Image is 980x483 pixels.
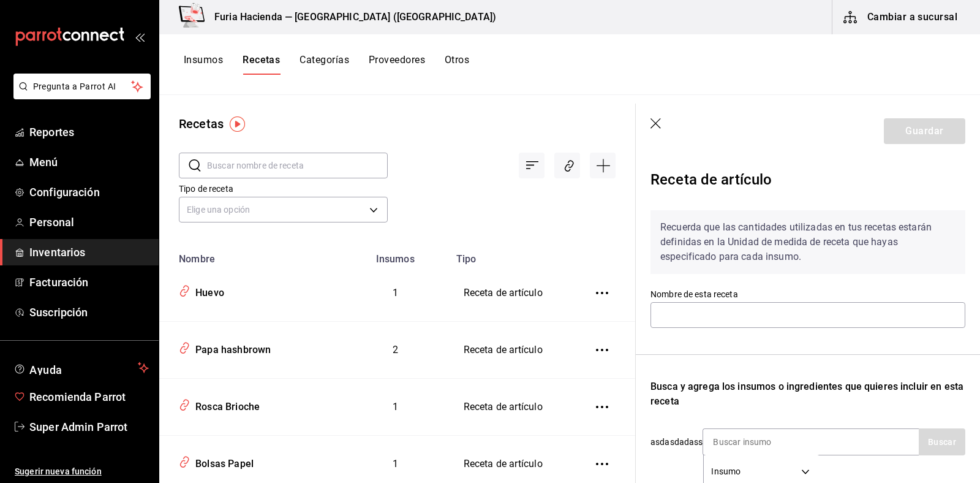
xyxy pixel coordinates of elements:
div: Ordenar por [519,153,545,178]
h3: Furia Hacienda — [GEOGRAPHIC_DATA] ([GEOGRAPHIC_DATA]) [205,10,496,25]
div: navigation tabs [184,54,469,75]
span: Ayuda [29,360,133,375]
span: Facturación [29,274,149,291]
th: Insumos [342,246,449,265]
div: Huevo [190,281,224,300]
button: Recetas [243,54,280,75]
div: Asociar recetas [554,153,580,178]
label: Nombre de esta receta [650,290,965,299]
div: Agregar receta [590,153,616,178]
div: Papa hashbrown [190,338,271,357]
div: Recuerda que las cantidades utilizadas en tus recetas estarán definidas en la Unidad de medida de... [650,210,965,274]
button: Categorías [300,54,349,75]
span: Sugerir nueva función [15,465,149,478]
img: Tooltip marker [230,116,245,132]
div: Recetas [179,115,224,133]
td: Receta de artículo [449,322,574,379]
span: Reportes [29,124,149,140]
label: Tipo de receta [179,184,388,193]
span: 1 [393,458,398,470]
th: Tipo [449,246,574,265]
td: Receta de artículo [449,265,574,322]
div: asdasdadass [650,428,965,455]
div: Rosca Brioche [190,395,260,414]
span: Configuración [29,184,149,200]
input: Buscar insumo [703,429,826,455]
span: Suscripción [29,304,149,321]
th: Nombre [159,246,342,265]
span: Recomienda Parrot [29,389,149,405]
div: Elige una opción [179,197,388,222]
div: Bolsas Papel [190,452,254,471]
button: Otros [445,54,469,75]
span: Super Admin Parrot [29,419,149,435]
span: Personal [29,214,149,230]
span: 1 [393,287,398,299]
div: Busca y agrega los insumos o ingredientes que quieres incluir en esta receta [650,379,965,409]
button: Pregunta a Parrot AI [13,74,151,99]
button: Proveedores [369,54,425,75]
span: Menú [29,154,149,170]
div: Receta de artículo [650,164,965,200]
span: 1 [393,401,398,413]
span: Inventarios [29,244,149,261]
a: Pregunta a Parrot AI [9,89,151,102]
button: Insumos [184,54,223,75]
span: Pregunta a Parrot AI [33,80,132,93]
td: Receta de artículo [449,379,574,436]
button: open_drawer_menu [135,32,145,42]
input: Buscar nombre de receta [207,153,388,178]
span: 2 [393,344,398,356]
